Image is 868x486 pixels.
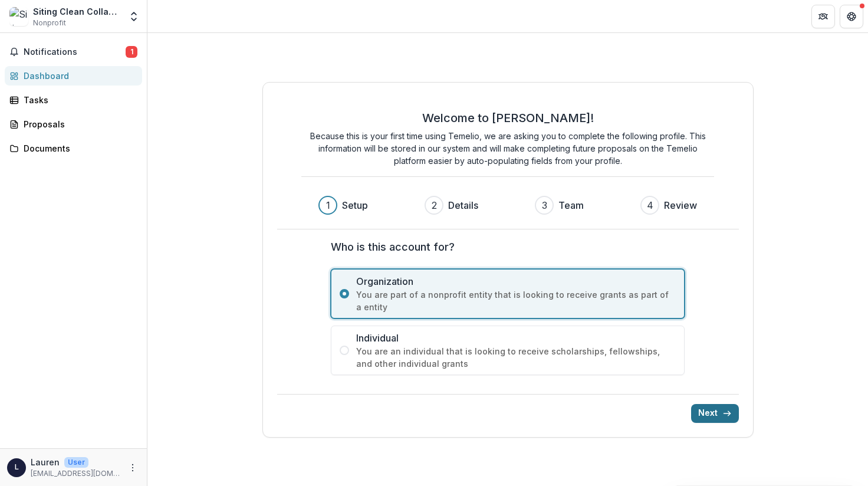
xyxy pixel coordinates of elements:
[24,142,133,155] div: Documents
[64,457,88,468] p: User
[542,198,547,212] div: 3
[31,456,60,468] p: Lauren
[342,198,368,212] h3: Setup
[15,464,19,471] div: Lauren
[318,196,697,215] div: Progress
[126,5,142,28] button: Open entity switcher
[422,111,594,125] h2: Welcome to [PERSON_NAME]!
[432,198,437,212] div: 2
[331,239,678,255] label: Who is this account for?
[126,461,140,475] button: More
[356,274,676,288] span: Organization
[5,42,142,61] button: Notifications1
[5,139,142,158] a: Documents
[356,345,676,370] span: You are an individual that is looking to receive scholarships, fellowships, and other individual ...
[811,5,835,28] button: Partners
[5,66,142,86] a: Dashboard
[840,5,863,28] button: Get Help
[356,288,676,313] span: You are part of a nonprofit entity that is looking to receive grants as part of a entity
[326,198,330,212] div: 1
[5,90,142,110] a: Tasks
[448,198,478,212] h3: Details
[24,118,133,130] div: Proposals
[24,94,133,106] div: Tasks
[356,331,676,345] span: Individual
[33,18,66,28] span: Nonprofit
[31,468,121,479] p: [EMAIL_ADDRESS][DOMAIN_NAME]
[9,7,28,26] img: Siting Clean Collaborative
[126,46,137,58] span: 1
[33,5,121,18] div: Siting Clean Collaborative
[24,70,133,82] div: Dashboard
[691,404,739,423] button: Next
[301,130,714,167] p: Because this is your first time using Temelio, we are asking you to complete the following profil...
[5,114,142,134] a: Proposals
[664,198,697,212] h3: Review
[647,198,653,212] div: 4
[558,198,584,212] h3: Team
[24,47,126,57] span: Notifications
